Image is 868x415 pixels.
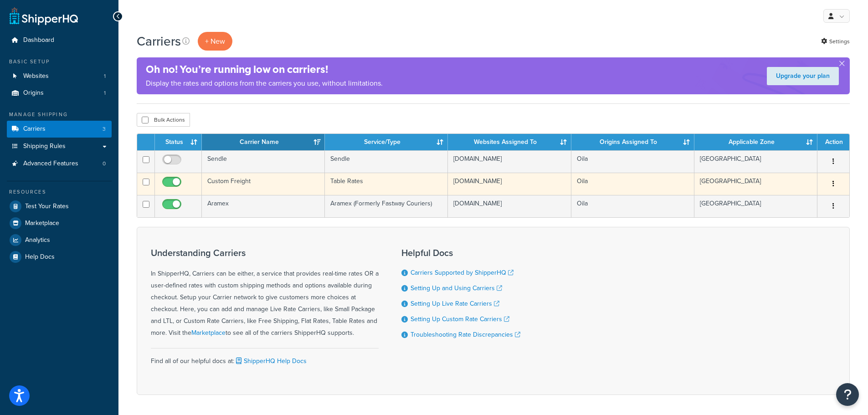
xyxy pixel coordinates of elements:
[7,155,112,172] li: Advanced Features
[817,134,849,150] th: Action
[25,220,59,227] span: Marketplace
[25,253,55,261] span: Help Docs
[23,72,49,80] span: Websites
[836,383,859,406] button: Open Resource Center
[104,89,106,97] span: 1
[325,173,448,195] td: Table Rates
[103,125,106,133] span: 3
[767,67,839,85] a: Upgrade your plan
[411,283,502,293] a: Setting Up and Using Carriers
[325,134,448,150] th: Service/Type: activate to sort column ascending
[694,195,817,217] td: [GEOGRAPHIC_DATA]
[7,85,112,102] li: Origins
[7,85,112,102] a: Origins 1
[7,232,112,248] a: Analytics
[7,68,112,85] a: Websites 1
[23,89,44,97] span: Origins
[325,195,448,217] td: Aramex (Formerly Fastway Couriers)
[411,299,499,308] a: Setting Up Live Rate Carriers
[25,203,69,210] span: Test Your Rates
[411,330,520,339] a: Troubleshooting Rate Discrepancies
[23,160,78,168] span: Advanced Features
[146,77,383,90] p: Display the rates and options from the carriers you use, without limitations.
[7,121,112,138] a: Carriers 3
[104,72,106,80] span: 1
[7,215,112,231] a: Marketplace
[151,248,379,258] h3: Understanding Carriers
[202,195,325,217] td: Aramex
[571,195,694,217] td: Oila
[7,249,112,265] a: Help Docs
[7,32,112,49] a: Dashboard
[146,62,383,77] h4: Oh no! You’re running low on carriers!
[23,36,54,44] span: Dashboard
[571,173,694,195] td: Oila
[7,121,112,138] li: Carriers
[137,113,190,127] button: Bulk Actions
[7,198,112,215] a: Test Your Rates
[411,314,509,324] a: Setting Up Custom Rate Carriers
[202,173,325,195] td: Custom Freight
[571,150,694,173] td: Oila
[103,160,106,168] span: 0
[25,236,50,244] span: Analytics
[23,143,66,150] span: Shipping Rules
[821,35,850,48] a: Settings
[448,134,571,150] th: Websites Assigned To: activate to sort column ascending
[202,134,325,150] th: Carrier Name: activate to sort column ascending
[7,58,112,66] div: Basic Setup
[694,173,817,195] td: [GEOGRAPHIC_DATA]
[202,150,325,173] td: Sendle
[7,68,112,85] li: Websites
[694,150,817,173] td: [GEOGRAPHIC_DATA]
[151,248,379,339] div: In ShipperHQ, Carriers can be either, a service that provides real-time rates OR a user-defined r...
[198,32,232,51] button: + New
[7,111,112,118] div: Manage Shipping
[10,7,78,25] a: ShipperHQ Home
[7,188,112,196] div: Resources
[401,248,520,258] h3: Helpful Docs
[23,125,46,133] span: Carriers
[448,195,571,217] td: [DOMAIN_NAME]
[325,150,448,173] td: Sendle
[137,32,181,50] h1: Carriers
[234,356,307,366] a: ShipperHQ Help Docs
[151,348,379,367] div: Find all of our helpful docs at:
[694,134,817,150] th: Applicable Zone: activate to sort column ascending
[7,155,112,172] a: Advanced Features 0
[7,138,112,155] a: Shipping Rules
[155,134,202,150] th: Status: activate to sort column ascending
[191,328,226,338] a: Marketplace
[448,173,571,195] td: [DOMAIN_NAME]
[571,134,694,150] th: Origins Assigned To: activate to sort column ascending
[411,268,514,277] a: Carriers Supported by ShipperHQ
[448,150,571,173] td: [DOMAIN_NAME]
